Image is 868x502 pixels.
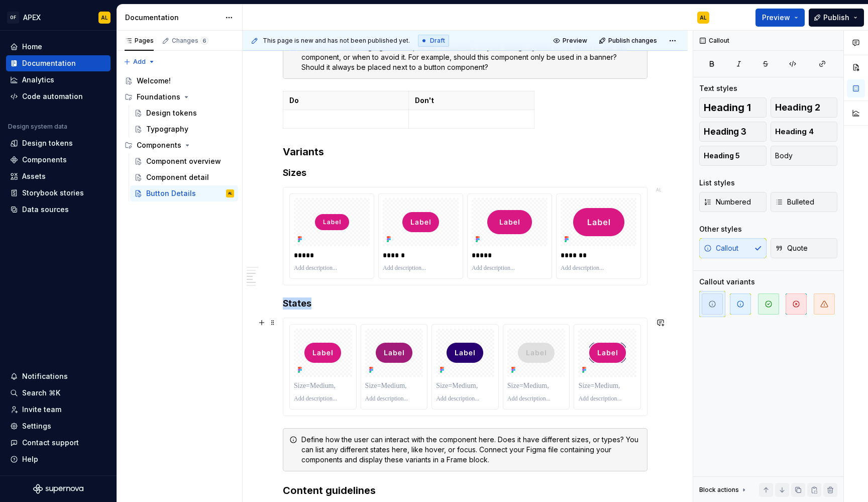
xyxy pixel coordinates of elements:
[125,13,220,23] div: Documentation
[6,368,111,384] button: Notifications
[775,197,814,207] span: Bulleted
[699,122,767,142] button: Heading 3
[608,37,657,45] span: Publish changes
[130,105,238,121] a: Design tokens
[146,108,197,118] div: Design tokens
[775,243,808,253] span: Quote
[700,14,707,22] div: AL
[823,13,849,23] span: Publish
[6,451,111,467] button: Help
[699,146,767,166] button: Heading 5
[6,185,111,201] a: Storybook stories
[146,124,188,134] div: Typography
[121,137,238,153] div: Components
[101,14,108,22] div: AL
[263,37,410,45] span: This page is new and has not been published yet.
[22,405,61,415] div: Invite team
[200,37,208,45] span: 6
[22,421,51,431] div: Settings
[704,197,751,207] span: Numbered
[228,188,232,198] div: AL
[22,75,54,85] div: Analytics
[146,188,196,198] div: Button Details
[22,58,76,68] div: Documentation
[6,152,111,168] a: Components
[22,454,38,464] div: Help
[172,37,208,45] div: Changes
[699,83,737,93] div: Text styles
[775,127,814,137] span: Heading 4
[22,171,46,181] div: Assets
[6,55,111,71] a: Documentation
[6,385,111,401] button: Search ⌘K
[775,151,793,161] span: Body
[289,96,299,105] strong: Do
[130,121,238,137] a: Typography
[146,156,221,166] div: Component overview
[6,135,111,151] a: Design tokens
[430,37,445,45] span: Draft
[6,72,111,88] a: Analytics
[6,401,111,418] a: Invite team
[125,37,154,45] div: Pages
[656,186,662,194] div: AL
[762,13,790,23] span: Preview
[415,96,434,105] strong: Don't
[596,34,662,48] button: Publish changes
[137,92,180,102] div: Foundations
[301,435,641,465] div: Define how the user can interact with the component here. Does it have different sizes, or types?...
[771,146,838,166] button: Body
[699,277,755,287] div: Callout variants
[699,178,735,188] div: List styles
[6,168,111,184] a: Assets
[771,238,838,258] button: Quote
[6,202,111,218] a: Data sources
[563,37,587,45] span: Preview
[6,418,111,434] a: Settings
[699,483,748,497] div: Block actions
[22,42,42,52] div: Home
[146,172,209,182] div: Component detail
[22,188,84,198] div: Storybook stories
[23,13,41,23] div: APEX
[699,192,767,212] button: Numbered
[704,151,740,161] span: Heading 5
[699,486,739,494] div: Block actions
[283,483,647,497] h3: Content guidelines
[771,122,838,142] button: Heading 4
[283,145,647,159] h3: Variants
[22,138,73,148] div: Design tokens
[6,88,111,105] a: Code automation
[7,12,19,24] div: OF
[283,297,647,310] h4: States
[137,76,171,86] div: Welcome!
[121,89,238,105] div: Foundations
[121,73,238,89] a: Welcome!
[301,42,641,72] div: You can include usage guidelines, so the consumers of your design system know when to use this co...
[22,205,69,215] div: Data sources
[550,34,592,48] button: Preview
[22,438,79,448] div: Contact support
[809,9,864,27] button: Publish
[775,103,820,113] span: Heading 2
[137,140,181,150] div: Components
[133,58,146,66] span: Add
[130,153,238,169] a: Component overview
[22,388,60,398] div: Search ⌘K
[704,103,751,113] span: Heading 1
[22,155,67,165] div: Components
[33,484,83,494] a: Supernova Logo
[699,224,742,234] div: Other styles
[6,435,111,451] button: Contact support
[22,91,83,102] div: Code automation
[22,371,68,381] div: Notifications
[704,127,746,137] span: Heading 3
[8,123,67,131] div: Design system data
[771,192,838,212] button: Bulleted
[130,169,238,185] a: Component detail
[755,9,805,27] button: Preview
[130,185,238,202] a: Button DetailsAL
[121,73,238,202] div: Page tree
[121,55,158,69] button: Add
[2,7,115,28] button: OFAPEXAL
